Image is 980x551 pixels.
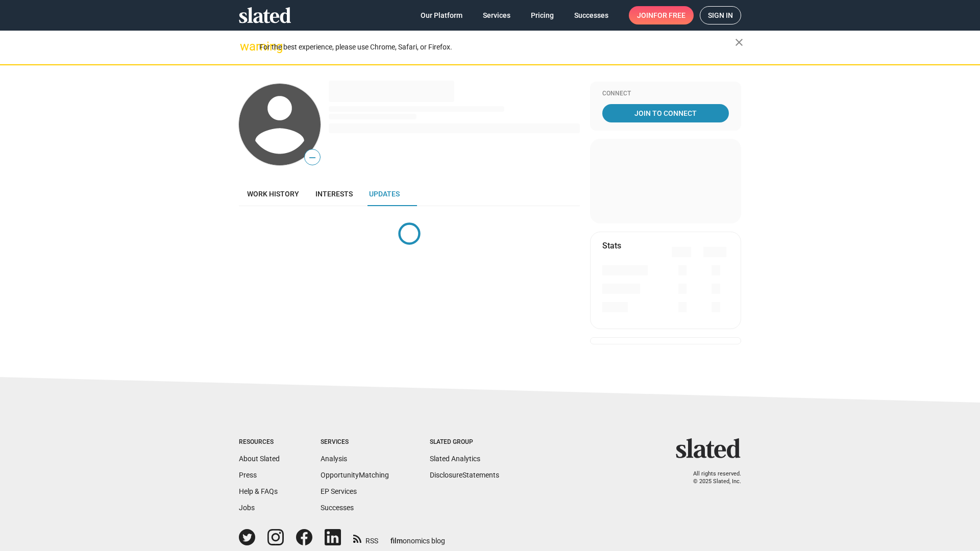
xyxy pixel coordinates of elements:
a: EP Services [321,487,357,495]
span: Pricing [531,6,554,24]
a: OpportunityMatching [321,471,389,479]
a: Join To Connect [602,104,729,122]
a: Slated Analytics [430,455,480,463]
a: DisclosureStatements [430,471,499,479]
a: Jobs [239,504,255,512]
span: Join [637,6,685,24]
a: RSS [353,530,378,546]
span: Our Platform [421,6,462,24]
p: All rights reserved. © 2025 Slated, Inc. [682,470,741,485]
span: Updates [369,190,400,198]
a: Work history [239,182,307,206]
div: For the best experience, please use Chrome, Safari, or Firefox. [259,40,735,54]
span: Sign in [708,7,733,24]
div: Services [321,438,389,446]
a: Joinfor free [629,6,694,24]
a: Press [239,471,257,479]
a: Services [475,6,519,24]
span: for free [653,6,685,24]
a: Help & FAQs [239,487,278,495]
mat-icon: close [733,36,745,48]
mat-icon: warning [240,40,252,53]
div: Connect [602,90,729,98]
a: Analysis [321,455,347,463]
span: Services [483,6,510,24]
a: Successes [321,504,354,512]
span: Work history [247,190,299,198]
a: filmonomics blog [390,528,445,546]
span: Join To Connect [604,104,727,122]
span: — [305,151,320,164]
a: Sign in [700,6,741,24]
div: Slated Group [430,438,499,446]
a: Successes [566,6,617,24]
mat-card-title: Stats [602,240,621,251]
div: Resources [239,438,280,446]
span: Interests [315,190,353,198]
a: Updates [361,182,408,206]
a: About Slated [239,455,280,463]
a: Interests [307,182,361,206]
span: Successes [574,6,608,24]
span: film [390,537,403,545]
a: Our Platform [412,6,471,24]
a: Pricing [523,6,562,24]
